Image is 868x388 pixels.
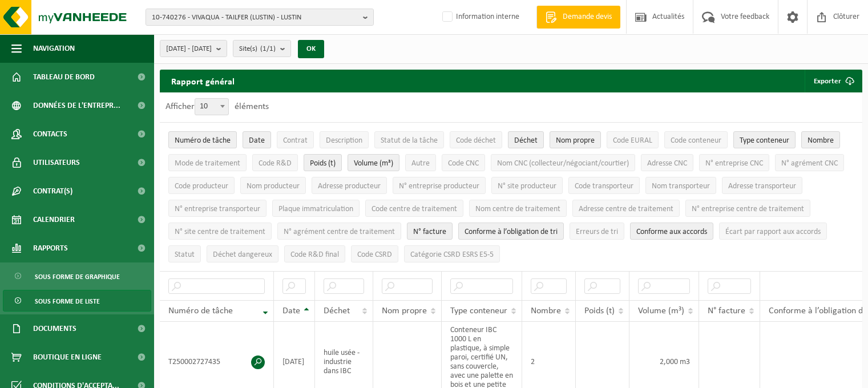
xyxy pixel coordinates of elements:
span: Rapports [33,234,68,262]
span: Adresse CNC [647,159,687,168]
span: Données de l'entrepr... [33,91,120,120]
button: [DATE] - [DATE] [160,40,227,57]
span: Poids (t) [310,159,336,168]
button: Type conteneurType conteneur: Activate to sort [733,131,796,148]
span: Site(s) [239,41,276,58]
span: 10 [195,99,228,115]
button: NombreNombre: Activate to sort [801,131,840,148]
span: Déchet [514,136,538,145]
h2: Rapport général [160,70,246,92]
button: Nom CNC (collecteur/négociant/courtier)Nom CNC (collecteur/négociant/courtier): Activate to sort [491,154,635,171]
button: Site(s)(1/1) [233,40,291,57]
button: Catégorie CSRD ESRS E5-5Catégorie CSRD ESRS E5-5: Activate to sort [404,245,500,262]
span: N° agrément CNC [781,159,838,168]
button: DescriptionDescription: Activate to sort [320,131,369,148]
button: AutreAutre: Activate to sort [405,154,436,171]
button: 10-740276 - VIVAQUA - TAILFER (LUSTIN) - LUSTIN [146,9,374,26]
span: Adresse transporteur [728,182,796,191]
span: N° entreprise producteur [399,182,479,191]
span: Catégorie CSRD ESRS E5-5 [410,250,494,259]
span: Nom propre [556,136,595,145]
span: Nombre [531,306,561,316]
button: N° entreprise CNCN° entreprise CNC: Activate to sort [699,154,769,171]
span: Nom producteur [247,182,300,191]
button: Nom propreNom propre: Activate to sort [550,131,601,148]
span: Contrat [283,136,308,145]
span: Utilisateurs [33,148,80,177]
span: Date [249,136,265,145]
button: Mode de traitementMode de traitement: Activate to sort [168,154,247,171]
span: Contacts [33,120,67,148]
button: N° entreprise producteurN° entreprise producteur: Activate to sort [393,177,486,194]
span: Volume (m³) [354,159,393,168]
span: Autre [411,159,430,168]
button: Code R&DCode R&amp;D: Activate to sort [252,154,298,171]
span: Plaque immatriculation [278,205,353,213]
span: Écart par rapport aux accords [725,228,821,236]
button: Adresse centre de traitementAdresse centre de traitement: Activate to sort [572,200,680,217]
span: Nom transporteur [652,182,710,191]
span: Volume (m³) [638,306,684,316]
span: Adresse centre de traitement [579,205,673,213]
span: Calendrier [33,205,75,234]
span: Date [282,306,300,316]
button: Nom transporteurNom transporteur: Activate to sort [645,177,716,194]
span: N° entreprise CNC [705,159,763,168]
span: Type conteneur [450,306,507,316]
span: Poids (t) [584,306,615,316]
button: N° site producteurN° site producteur : Activate to sort [491,177,563,194]
span: Code R&D [259,159,292,168]
button: StatutStatut: Activate to sort [168,245,201,262]
button: ContratContrat: Activate to sort [277,131,314,148]
span: Conforme à l’obligation de tri [465,228,558,236]
button: Code producteurCode producteur: Activate to sort [168,177,235,194]
span: 10 [195,98,229,115]
span: Tableau de bord [33,63,95,91]
span: N° entreprise transporteur [175,205,260,213]
span: Erreurs de tri [576,228,618,236]
span: Nom CNC (collecteur/négociant/courtier) [497,159,629,168]
span: Numéro de tâche [168,306,233,316]
button: Conforme aux accords : Activate to sort [630,223,713,240]
button: Nom centre de traitementNom centre de traitement: Activate to sort [469,200,567,217]
button: Poids (t)Poids (t): Activate to sort [304,154,342,171]
button: Volume (m³)Volume (m³): Activate to sort [348,154,399,171]
span: Numéro de tâche [175,136,231,145]
button: Statut de la tâcheStatut de la tâche: Activate to sort [374,131,444,148]
button: Code transporteurCode transporteur: Activate to sort [568,177,640,194]
button: Adresse CNCAdresse CNC: Activate to sort [641,154,693,171]
button: N° factureN° facture: Activate to sort [407,223,453,240]
a: Sous forme de graphique [3,265,151,287]
button: Écart par rapport aux accordsÉcart par rapport aux accords: Activate to sort [719,223,827,240]
button: N° agrément CNCN° agrément CNC: Activate to sort [775,154,844,171]
button: N° site centre de traitementN° site centre de traitement: Activate to sort [168,223,272,240]
button: N° entreprise centre de traitementN° entreprise centre de traitement: Activate to sort [685,200,810,217]
button: Conforme à l’obligation de tri : Activate to sort [458,223,564,240]
span: Adresse producteur [318,182,381,191]
button: Code déchetCode déchet: Activate to sort [450,131,502,148]
span: Nom propre [382,306,427,316]
span: N° facture [413,228,446,236]
span: Sous forme de liste [35,290,100,312]
span: Code CSRD [357,250,392,259]
span: Déchet [324,306,350,316]
a: Demande devis [536,6,620,29]
span: Nombre [808,136,834,145]
span: N° facture [708,306,745,316]
span: Code EURAL [613,136,652,145]
label: Afficher éléments [165,102,269,111]
button: Code EURALCode EURAL: Activate to sort [607,131,659,148]
span: N° site centre de traitement [175,228,265,236]
button: Nom producteurNom producteur: Activate to sort [240,177,306,194]
span: Code transporteur [575,182,633,191]
button: Code centre de traitementCode centre de traitement: Activate to sort [365,200,463,217]
a: Sous forme de liste [3,290,151,312]
span: Code conteneur [671,136,721,145]
span: Nom centre de traitement [475,205,560,213]
span: 10-740276 - VIVAQUA - TAILFER (LUSTIN) - LUSTIN [152,9,358,26]
span: Code CNC [448,159,479,168]
span: N° entreprise centre de traitement [692,205,804,213]
button: Code conteneurCode conteneur: Activate to sort [664,131,728,148]
span: Navigation [33,34,75,63]
span: N° agrément centre de traitement [284,228,395,236]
